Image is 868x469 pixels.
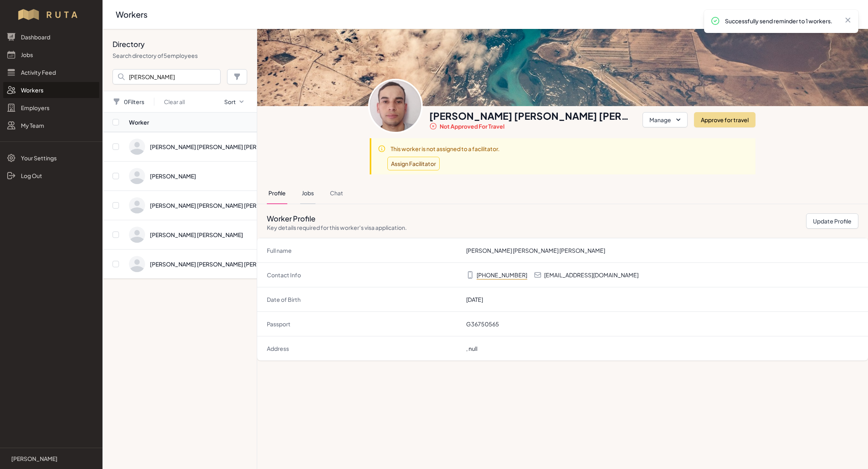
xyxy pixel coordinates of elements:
a: [PERSON_NAME] [PERSON_NAME] [PERSON_NAME] [150,260,290,268]
dd: G36750565 [466,320,858,328]
dt: Contact Info [267,271,460,279]
button: Assign Facilitator [387,157,440,170]
a: Workers [3,82,99,98]
dd: [PERSON_NAME] [PERSON_NAME] [PERSON_NAME] [466,246,858,254]
button: Sort [224,98,244,106]
dd: Not approved for travel [429,122,623,130]
h1: [PERSON_NAME] [PERSON_NAME] [PERSON_NAME] [429,109,633,122]
dt: Full name [267,246,460,254]
h2: Workers [116,9,867,20]
p: Key details required for this worker's visa application. [267,223,407,231]
h2: Directory [113,39,247,50]
button: Clear all [164,98,185,106]
a: [PERSON_NAME] [PERSON_NAME] [PERSON_NAME] [150,143,290,151]
a: Log Out [3,168,99,184]
a: [PERSON_NAME] [6,455,96,463]
a: [PERSON_NAME] [PERSON_NAME] [PERSON_NAME] [150,201,290,209]
h3: This worker is not assigned to a facilitator. [391,145,500,153]
img: Workflow [17,8,86,21]
a: Activity Feed [3,64,99,80]
button: Profile [267,182,287,204]
a: My Team [3,117,99,133]
a: Your Settings [3,150,99,166]
dt: Date of Birth [267,295,460,303]
dt: Address [267,344,460,352]
dd: , null [466,344,858,352]
button: Manage [643,112,688,127]
button: 0Filters [113,98,144,106]
a: Employers [3,100,99,116]
a: Jobs [3,47,99,63]
dd: [DATE] [466,295,858,303]
h2: Worker Profile [267,214,407,231]
button: Jobs [300,182,315,204]
button: Update Profile [806,213,858,229]
th: Worker [129,113,295,132]
button: Chat [328,182,345,204]
button: Approve for travel [694,112,755,127]
p: [PHONE_NUMBER] [477,271,527,279]
nav: Directory [103,113,257,469]
p: Search directory of 5 employees [113,51,247,59]
a: [PERSON_NAME] [150,172,290,180]
p: Successfully send reminder to 1 workers. [725,17,837,25]
a: Dashboard [3,29,99,45]
dt: Passport [267,320,460,328]
p: [PERSON_NAME] [11,455,57,463]
p: [EMAIL_ADDRESS][DOMAIN_NAME] [544,271,639,279]
a: [PERSON_NAME] [PERSON_NAME] [150,231,290,239]
input: Search [113,69,221,84]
